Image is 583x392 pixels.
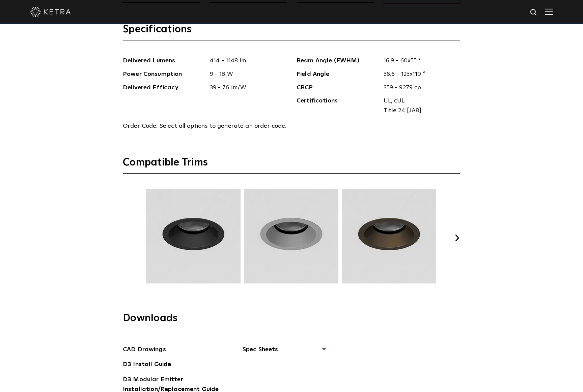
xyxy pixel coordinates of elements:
[123,156,460,174] h3: Compatible Trims
[205,56,287,66] span: 414 - 1148 lm
[243,189,339,283] img: TRM003.webp
[205,69,287,79] span: 9 - 18 W
[30,7,71,17] img: ketra-logo-2019-white
[123,23,460,40] h3: Specifications
[123,83,205,93] span: Delivered Efficacy
[379,69,461,79] span: 36.6 - 125x110 °
[123,56,205,66] span: Delivered Lumens
[530,8,538,17] img: search icon
[384,96,455,106] span: UL, cUL
[123,360,171,370] a: D3 Install Guide
[123,312,460,329] h3: Downloads
[297,56,379,66] span: Beam Angle (FWHM)
[379,83,461,93] span: 359 - 9279 cp
[243,345,325,360] span: Spec Sheets
[341,189,437,283] img: TRM004.webp
[205,83,287,93] span: 39 - 76 lm/W
[379,56,461,66] span: 16.9 - 60x55 °
[297,69,379,79] span: Field Angle
[123,69,205,79] span: Power Consumption
[384,106,455,116] span: Title 24 [JA8]
[453,235,460,241] button: Next
[297,96,379,116] span: Certifications
[123,345,166,356] a: CAD Drawings
[160,123,287,129] span: Select all options to generate an order code.
[545,8,553,15] img: Hamburger%20Nav.svg
[123,123,158,129] span: Order Code:
[145,189,242,283] img: TRM002.webp
[297,83,379,93] span: CBCP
